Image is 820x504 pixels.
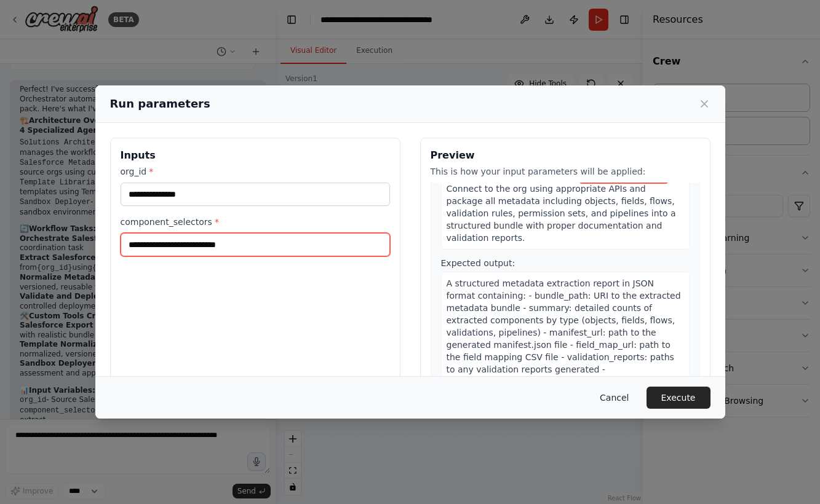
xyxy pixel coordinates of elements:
p: This is how your input parameters will be applied: [431,165,700,178]
h2: Run parameters [110,95,210,112]
label: component_selectors [121,216,390,228]
h3: Preview [431,148,700,163]
label: org_id [121,165,390,178]
span: A structured metadata extraction report in JSON format containing: - bundle_path: URI to the extr... [447,278,681,387]
button: Execute [647,387,711,409]
h3: Inputs [121,148,390,163]
button: Cancel [590,387,639,409]
span: Expected output: [441,258,515,268]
